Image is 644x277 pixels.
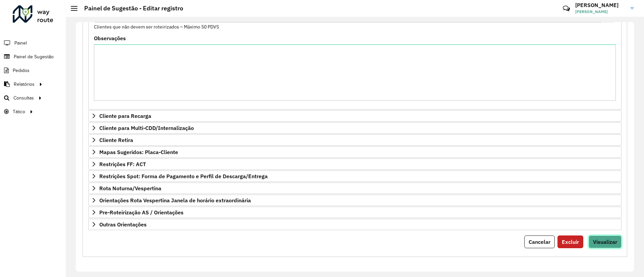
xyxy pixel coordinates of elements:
a: Contato Rápido [559,1,574,16]
a: Cliente Retira [88,134,622,146]
span: Cliente para Multi-CDD/Internalização [99,125,194,131]
span: Excluir [562,238,579,245]
span: [PERSON_NAME] [575,9,626,15]
span: Restrições Spot: Forma de Pagamento e Perfil de Descarga/Entrega [99,174,268,179]
a: Pre-Roteirização AS / Orientações [88,207,622,218]
a: Rota Noturna/Vespertina [88,183,622,194]
span: Outras Orientações [99,222,147,227]
span: Pedidos [13,67,30,74]
span: Cliente para Recarga [99,113,151,119]
span: Painel [14,40,27,47]
a: Restrições Spot: Forma de Pagamento e Perfil de Descarga/Entrega [88,170,622,182]
h2: Painel de Sugestão - Editar registro [77,5,183,12]
a: Outras Orientações [88,219,622,230]
span: Restrições FF: ACT [99,161,146,167]
span: Tático [13,108,25,115]
button: Excluir [557,235,583,248]
a: Cliente para Multi-CDD/Internalização [88,122,622,134]
span: Consultas [13,94,34,101]
small: Clientes que não devem ser roteirizados – Máximo 50 PDVS [94,24,219,30]
span: Orientações Rota Vespertina Janela de horário extraordinária [99,198,251,203]
span: Mapas Sugeridos: Placa-Cliente [99,149,178,155]
button: Visualizar [589,235,622,248]
label: Observações [94,34,126,42]
a: Cliente para Recarga [88,110,622,122]
button: Cancelar [524,235,555,248]
span: Pre-Roteirização AS / Orientações [99,210,183,215]
span: Cliente Retira [99,137,133,143]
span: Cancelar [529,238,550,245]
span: Visualizar [593,238,617,245]
span: Rota Noturna/Vespertina [99,186,161,191]
a: Mapas Sugeridos: Placa-Cliente [88,146,622,158]
a: Restrições FF: ACT [88,158,622,170]
span: Relatórios [14,81,35,88]
a: Orientações Rota Vespertina Janela de horário extraordinária [88,195,622,206]
span: Painel de Sugestão [14,53,54,60]
h3: [PERSON_NAME] [575,2,626,8]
